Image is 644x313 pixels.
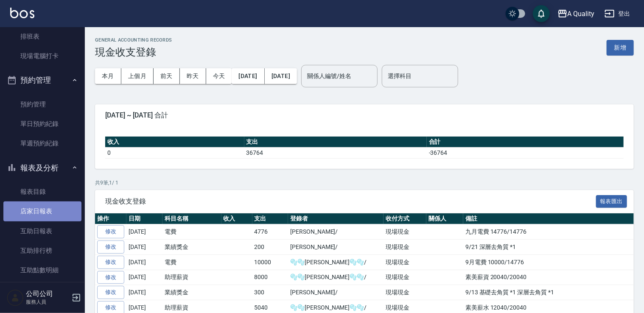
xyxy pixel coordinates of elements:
[95,179,634,187] p: 共 9 筆, 1 / 1
[288,254,384,270] td: 🫧🫧[PERSON_NAME]🫧🫧/
[162,285,221,300] td: 業績獎金
[3,157,81,179] button: 報表及分析
[596,195,627,208] button: 報表匯出
[105,137,244,148] th: 收入
[10,8,34,18] img: Logo
[288,213,384,224] th: 登錄者
[126,270,162,285] td: [DATE]
[288,224,384,240] td: [PERSON_NAME]/
[26,298,69,306] p: 服務人員
[97,240,124,254] a: 修改
[252,224,288,240] td: 4776
[95,68,121,84] button: 本月
[384,270,426,285] td: 現場現金
[427,137,624,148] th: 合計
[607,40,634,56] button: 新增
[26,290,69,298] h5: 公司公司
[288,270,384,285] td: 🫧🫧[PERSON_NAME]🫧🫧/
[244,137,427,148] th: 支出
[252,240,288,255] td: 200
[154,68,180,84] button: 前天
[105,147,244,158] td: 0
[568,8,595,19] div: A Quality
[7,289,24,306] img: Person
[265,68,297,84] button: [DATE]
[426,213,463,224] th: 關係人
[97,225,124,238] a: 修改
[162,224,221,240] td: 電費
[601,6,634,22] button: 登出
[95,37,172,43] h2: GENERAL ACCOUNTING RECORDS
[95,213,126,224] th: 操作
[384,240,426,255] td: 現場現金
[252,254,288,270] td: 10000
[3,95,81,114] a: 預約管理
[3,46,81,66] a: 現場電腦打卡
[232,68,264,84] button: [DATE]
[126,254,162,270] td: [DATE]
[221,213,252,224] th: 收入
[206,68,232,84] button: 今天
[252,270,288,285] td: 8000
[3,221,81,241] a: 互助日報表
[126,285,162,300] td: [DATE]
[384,285,426,300] td: 現場現金
[126,224,162,240] td: [DATE]
[607,43,634,51] a: 新增
[105,197,596,206] span: 現金收支登錄
[162,270,221,285] td: 助理薪資
[427,147,624,158] td: -36764
[533,5,550,22] button: save
[126,213,162,224] th: 日期
[384,213,426,224] th: 收付方式
[252,213,288,224] th: 支出
[97,286,124,299] a: 修改
[3,201,81,221] a: 店家日報表
[162,240,221,255] td: 業績獎金
[384,254,426,270] td: 現場現金
[384,224,426,240] td: 現場現金
[596,197,627,205] a: 報表匯出
[244,147,427,158] td: 36764
[288,285,384,300] td: [PERSON_NAME]/
[97,256,124,269] a: 修改
[3,260,81,280] a: 互助點數明細
[3,182,81,201] a: 報表目錄
[95,46,172,58] h3: 現金收支登錄
[554,5,598,22] button: A Quality
[97,271,124,284] a: 修改
[3,280,81,299] a: 設計師日報表
[3,241,81,260] a: 互助排行榜
[3,134,81,153] a: 單週預約紀錄
[3,27,81,46] a: 排班表
[121,68,154,84] button: 上個月
[252,285,288,300] td: 300
[3,114,81,134] a: 單日預約紀錄
[162,254,221,270] td: 電費
[105,111,624,120] span: [DATE] ~ [DATE] 合計
[126,240,162,255] td: [DATE]
[180,68,206,84] button: 昨天
[162,213,221,224] th: 科目名稱
[3,69,81,91] button: 預約管理
[288,240,384,255] td: [PERSON_NAME]/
